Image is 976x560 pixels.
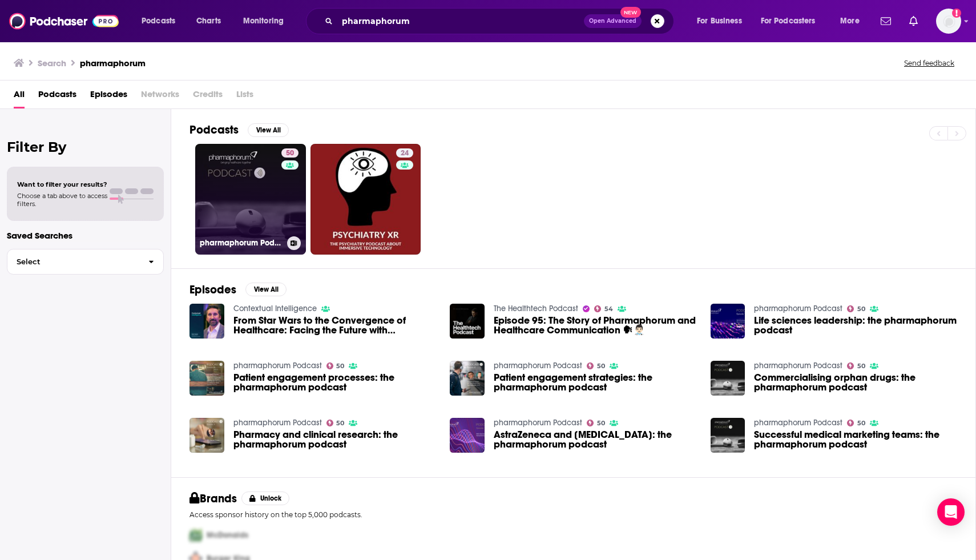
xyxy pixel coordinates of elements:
[597,421,605,426] span: 50
[326,420,345,426] a: 50
[38,85,76,108] a: Podcasts
[901,58,958,68] button: Send feedback
[80,58,146,69] h3: pharmaphorum
[840,13,860,29] span: More
[754,304,842,313] a: pharmaphorum Podcast
[857,421,865,426] span: 50
[753,12,832,30] button: open menu
[189,12,228,30] a: Charts
[236,85,253,108] span: Lists
[952,9,961,18] svg: Add a profile image
[193,85,223,108] span: Credits
[189,283,287,297] a: EpisodesView All
[450,418,485,453] img: AstraZeneca and lung cancer: the pharmaphorum podcast
[604,307,613,312] span: 54
[281,148,299,158] a: 50
[233,430,437,449] a: Pharmacy and clinical research: the pharmaphorum podcast
[847,420,865,426] a: 50
[14,85,25,108] span: All
[494,418,582,428] a: pharmaphorum Podcast
[233,304,317,313] a: Contextual Intelligence
[7,230,164,241] p: Saved Searches
[233,316,437,335] a: From Star Wars to the Convergence of Healthcare: Facing the Future with pharmaphorum’s Paul Tunnah
[587,420,605,426] a: 50
[697,13,742,29] span: For Business
[494,316,697,335] a: Episode 95: The Story of Pharmaphorum and Healthcare Communication 🗣👨🏻‍⚕️
[9,10,119,32] img: Podchaser - Follow, Share and Rate Podcasts
[189,304,224,339] img: From Star Wars to the Convergence of Healthcare: Facing the Future with pharmaphorum’s Paul Tunnah
[336,364,344,369] span: 50
[233,373,437,392] span: Patient engagement processes: the pharmaphorum podcast
[317,8,685,34] div: Search podcasts, credits, & more...
[936,9,961,34] span: Logged in as jlehan.rfb
[189,491,237,506] h2: Brands
[189,418,224,453] img: Pharmacy and clinical research: the pharmaphorum podcast
[241,491,290,505] button: Unlock
[754,316,957,335] a: Life sciences leadership: the pharmaphorum podcast
[711,418,745,453] img: Successful medical marketing teams: the pharmaphorum podcast
[90,85,127,108] a: Episodes
[233,361,322,370] a: pharmaphorum Podcast
[17,192,107,208] span: Choose a tab above to access filters.
[243,13,284,29] span: Monitoring
[754,361,842,370] a: pharmaphorum Podcast
[494,361,582,370] a: pharmaphorum Podcast
[141,85,179,108] span: Networks
[711,304,745,339] img: Life sciences leadership: the pharmaphorum podcast
[248,123,289,137] button: View All
[754,418,842,428] a: pharmaphorum Podcast
[754,430,957,449] a: Successful medical marketing teams: the pharmaphorum podcast
[761,13,816,29] span: For Podcasters
[7,139,164,155] h2: Filter By
[494,304,578,313] a: The Healthtech Podcast
[196,13,221,29] span: Charts
[185,523,207,547] img: First Pro Logo
[189,510,957,519] p: Access sponsor history on the top 5,000 podcasts.
[195,144,306,255] a: 50pharmaphorum Podcast
[689,12,756,30] button: open menu
[7,249,164,275] button: Select
[937,498,965,526] div: Open Intercom Messenger
[336,421,344,426] span: 50
[905,11,922,31] a: Show notifications dropdown
[584,14,642,28] button: Open AdvancedNew
[847,305,865,312] a: 50
[450,304,485,339] img: Episode 95: The Story of Pharmaphorum and Healthcare Communication 🗣👨🏻‍⚕️
[189,123,289,137] a: PodcastsView All
[857,307,865,312] span: 50
[936,9,961,34] img: User Profile
[754,373,957,392] a: Commercialising orphan drugs: the pharmaphorum podcast
[134,12,190,30] button: open menu
[450,361,485,396] a: Patient engagement strategies: the pharmaphorum podcast
[207,530,248,540] span: McDonalds
[936,9,961,34] button: Show profile menu
[286,148,294,159] span: 50
[326,362,345,369] a: 50
[494,430,697,449] a: AstraZeneca and lung cancer: the pharmaphorum podcast
[494,373,697,392] a: Patient engagement strategies: the pharmaphorum podcast
[857,364,865,369] span: 50
[337,12,584,30] input: Search podcasts, credits, & more...
[17,180,107,188] span: Want to filter your results?
[310,144,421,255] a: 24
[189,361,224,396] a: Patient engagement processes: the pharmaphorum podcast
[494,430,697,449] span: AstraZeneca and [MEDICAL_DATA]: the pharmaphorum podcast
[711,361,745,396] img: Commercialising orphan drugs: the pharmaphorum podcast
[233,316,437,335] span: From Star Wars to the Convergence of Healthcare: Facing the Future with pharmaphorum’s [PERSON_NAME]
[589,18,636,24] span: Open Advanced
[396,148,413,158] a: 24
[847,362,865,369] a: 50
[142,13,175,29] span: Podcasts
